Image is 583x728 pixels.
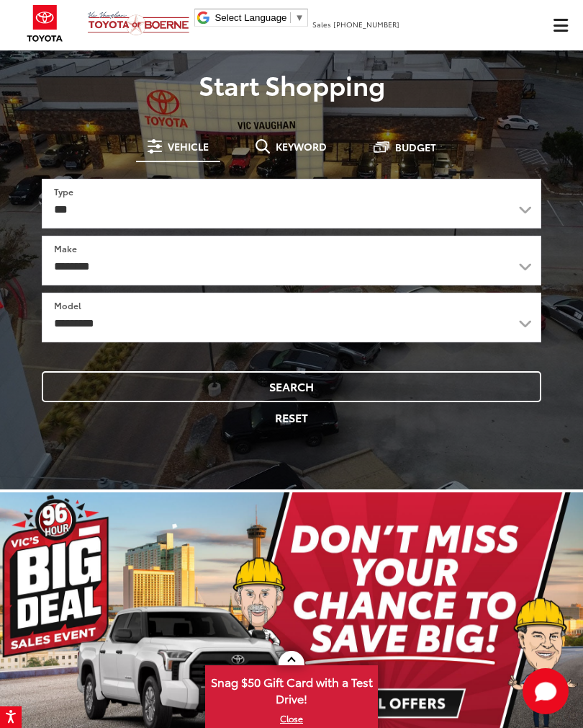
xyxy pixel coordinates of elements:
span: Sales [312,19,331,30]
button: Reset [42,402,541,433]
a: Select Language​ [214,12,304,23]
span: ​ [290,12,291,23]
span: ▼ [294,12,304,23]
button: Search [42,371,541,402]
svg: Start Chat [523,668,569,714]
span: Vehicle [168,141,209,151]
span: Snag $50 Gift Card with a Test Drive! [207,667,376,711]
label: Type [54,185,73,197]
span: Keyword [276,141,327,151]
label: Model [54,299,81,311]
p: Start Shopping [11,70,572,99]
span: Budget [395,142,436,152]
label: Make [54,242,77,254]
span: Select Language [214,12,286,23]
button: Toggle Chat Window [523,668,569,714]
span: [PHONE_NUMBER] [333,19,399,30]
img: Vic Vaughan Toyota of Boerne [87,11,190,36]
